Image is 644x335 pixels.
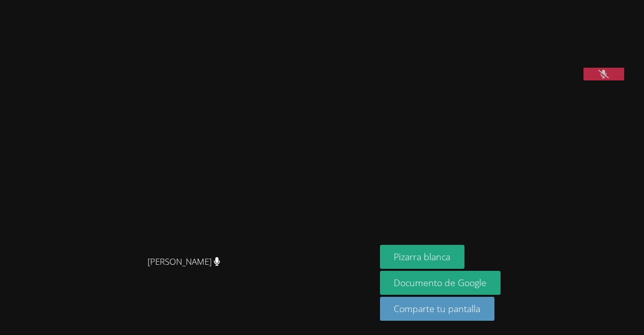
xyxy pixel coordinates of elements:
font: Comparte tu pantalla [394,302,480,315]
button: Pizarra blanca [380,245,465,269]
button: Comparte tu pantalla [380,297,495,321]
font: Pizarra blanca [394,250,450,263]
font: Documento de Google [394,276,486,289]
a: Documento de Google [380,271,501,295]
font: [PERSON_NAME] [148,256,212,267]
